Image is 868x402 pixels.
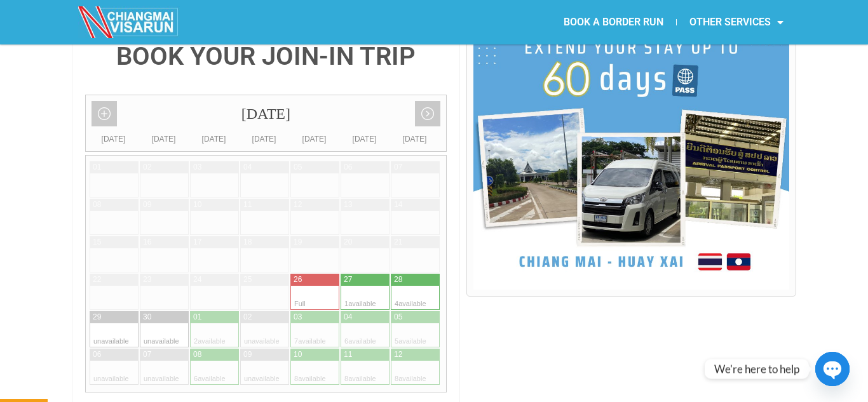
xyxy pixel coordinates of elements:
[93,162,101,173] div: 01
[143,162,151,173] div: 02
[344,274,352,285] div: 27
[243,162,252,173] div: 04
[86,95,446,133] div: [DATE]
[143,312,151,323] div: 30
[189,133,239,145] div: [DATE]
[394,237,402,248] div: 21
[294,237,302,248] div: 19
[243,274,252,285] div: 25
[93,312,101,323] div: 29
[339,133,390,145] div: [DATE]
[289,133,339,145] div: [DATE]
[193,274,201,285] div: 24
[294,199,302,210] div: 12
[93,349,101,360] div: 06
[344,312,352,323] div: 04
[243,237,252,248] div: 18
[294,274,302,285] div: 26
[88,133,139,145] div: [DATE]
[434,8,796,37] nav: Menu
[193,312,201,323] div: 01
[390,133,440,145] div: [DATE]
[93,237,101,248] div: 15
[193,349,201,360] div: 08
[344,199,352,210] div: 13
[93,199,101,210] div: 08
[394,349,402,360] div: 12
[677,8,796,37] a: OTHER SERVICES
[294,349,302,360] div: 10
[143,199,151,210] div: 09
[551,8,676,37] a: BOOK A BORDER RUN
[294,312,302,323] div: 03
[344,349,352,360] div: 11
[294,162,302,173] div: 05
[243,312,252,323] div: 02
[93,274,101,285] div: 22
[143,237,151,248] div: 16
[243,349,252,360] div: 09
[243,199,252,210] div: 11
[193,199,201,210] div: 10
[193,237,201,248] div: 17
[143,274,151,285] div: 23
[394,274,402,285] div: 28
[344,237,352,248] div: 20
[239,133,289,145] div: [DATE]
[193,162,201,173] div: 03
[344,162,352,173] div: 06
[394,199,402,210] div: 14
[143,349,151,360] div: 07
[139,133,189,145] div: [DATE]
[394,312,402,323] div: 05
[394,162,402,173] div: 07
[85,44,447,69] h4: BOOK YOUR JOIN-IN TRIP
